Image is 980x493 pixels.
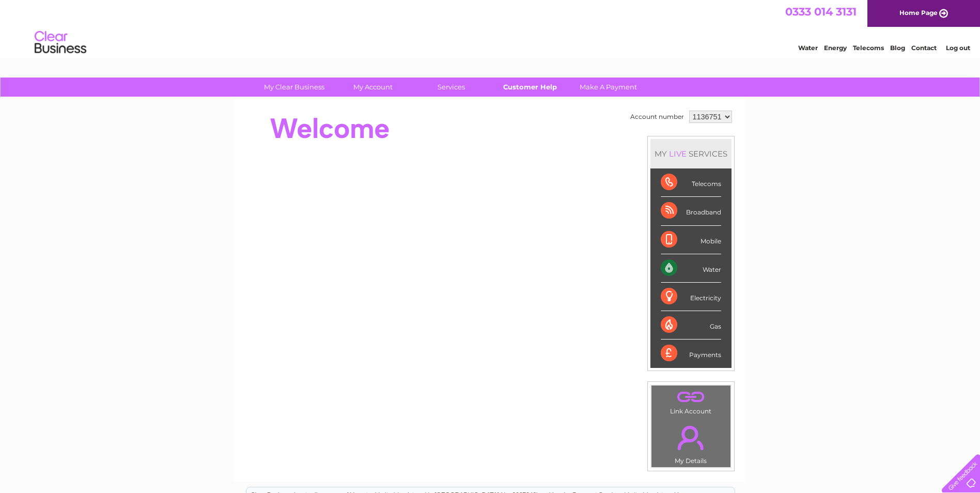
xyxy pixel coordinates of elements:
div: LIVE [667,149,689,159]
a: Services [409,78,494,97]
div: Mobile [661,226,721,254]
div: Clear Business is a trading name of Verastar Limited (registered in [GEOGRAPHIC_DATA] No. 3667643... [246,6,735,50]
a: My Account [330,78,415,97]
div: Gas [661,311,721,340]
a: My Clear Business [252,78,337,97]
a: Water [798,44,818,52]
div: Telecoms [661,168,721,197]
div: Broadband [661,197,721,225]
td: Account number [628,108,687,126]
div: Payments [661,340,721,367]
a: Blog [890,44,905,52]
td: My Details [651,417,731,468]
div: Water [661,254,721,283]
a: Telecoms [853,44,884,52]
div: Electricity [661,283,721,311]
a: Contact [911,44,937,52]
a: Log out [946,44,970,52]
a: 0333 014 3131 [785,5,857,18]
a: Make A Payment [566,78,651,97]
a: . [654,420,728,456]
img: logo.png [34,27,87,58]
div: MY SERVICES [650,139,732,168]
a: . [654,388,728,406]
a: Customer Help [487,78,572,97]
td: Link Account [651,385,731,418]
a: Energy [824,44,847,52]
